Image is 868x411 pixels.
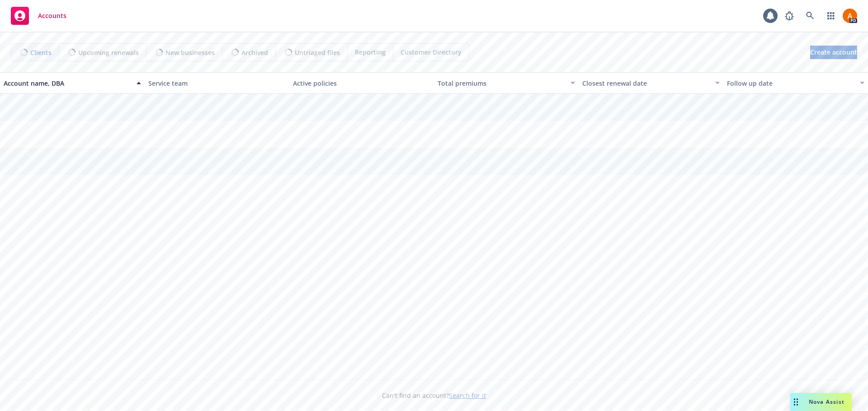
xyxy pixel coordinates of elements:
[579,72,723,94] button: Closest renewal date
[790,393,802,411] div: Drag to move
[148,79,286,88] div: Service team
[438,79,565,88] div: Total premiums
[582,79,710,88] div: Closest renewal date
[38,12,66,19] span: Accounts
[401,47,462,57] span: Customer Directory
[449,391,486,400] a: Search for it
[822,7,840,25] a: Switch app
[810,44,857,61] span: Create account
[4,79,131,88] div: Account name, DBA
[723,72,868,94] button: Follow up date
[810,46,857,59] a: Create account
[382,391,486,400] span: Can't find an account?
[727,79,854,88] div: Follow up date
[295,48,340,57] span: Untriaged files
[165,48,215,57] span: New businesses
[809,398,844,406] span: Nova Assist
[843,9,857,23] img: photo
[30,48,52,57] span: Clients
[780,7,798,25] a: Report a Bug
[241,48,268,57] span: Archived
[7,3,70,28] a: Accounts
[355,47,386,57] span: Reporting
[434,72,579,94] button: Total premiums
[790,393,852,411] button: Nova Assist
[289,72,434,94] button: Active policies
[293,79,430,88] div: Active policies
[78,48,139,57] span: Upcoming renewals
[801,7,819,25] a: Search
[145,72,289,94] button: Service team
